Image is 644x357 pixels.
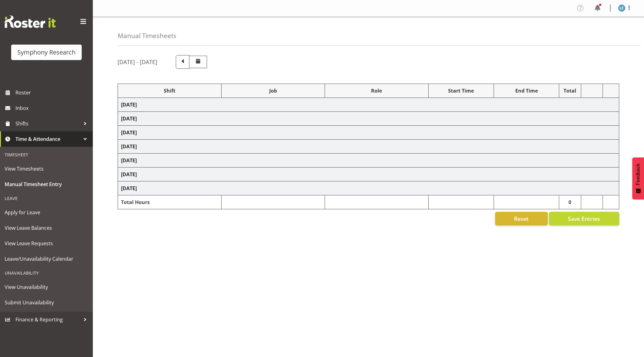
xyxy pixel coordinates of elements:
span: Manual Timesheet Entry [5,180,88,189]
h4: Manual Timesheets [118,32,176,39]
button: Save Entries [549,212,619,225]
button: Reset [495,212,548,225]
a: View Unavailability [2,279,91,295]
div: Symphony Research [17,48,76,57]
span: Leave/Unavailability Calendar [5,254,88,263]
div: Role [328,87,425,94]
td: [DATE] [118,112,619,126]
td: [DATE] [118,154,619,168]
a: Apply for Leave [2,205,91,220]
td: [DATE] [118,140,619,154]
span: View Timesheets [5,164,88,173]
a: Submit Unavailability [2,295,91,310]
span: Inbox [15,103,90,113]
td: [DATE] [118,98,619,112]
td: [DATE] [118,126,619,140]
span: Roster [15,88,90,97]
span: Finance & Reporting [15,315,80,324]
div: Timesheet [2,148,91,161]
a: View Timesheets [2,161,91,176]
a: View Leave Requests [2,236,91,251]
div: Total [562,87,577,94]
span: View Leave Requests [5,239,88,248]
span: Reset [514,215,529,223]
td: [DATE] [118,168,619,181]
span: View Leave Balances [5,223,88,233]
img: Rosterit website logo [5,15,56,28]
a: View Leave Balances [2,220,91,236]
img: lolo-fiaola1981.jpg [618,4,625,12]
button: Feedback - Show survey [632,157,644,199]
span: View Unavailability [5,282,88,292]
div: Shift [121,87,218,94]
div: Unavailability [2,267,91,279]
div: Leave [2,192,91,205]
span: Save Entries [568,215,600,223]
div: Job [225,87,322,94]
a: Manual Timesheet Entry [2,176,91,192]
td: Total Hours [118,195,222,209]
span: Feedback [635,163,641,185]
span: Shifts [15,119,80,128]
div: Start Time [432,87,491,94]
td: 0 [559,195,581,209]
td: [DATE] [118,181,619,195]
span: Apply for Leave [5,208,88,217]
span: Submit Unavailability [5,298,88,307]
div: End Time [497,87,556,94]
a: Leave/Unavailability Calendar [2,251,91,267]
h5: [DATE] - [DATE] [118,59,157,65]
span: Time & Attendance [15,134,80,144]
